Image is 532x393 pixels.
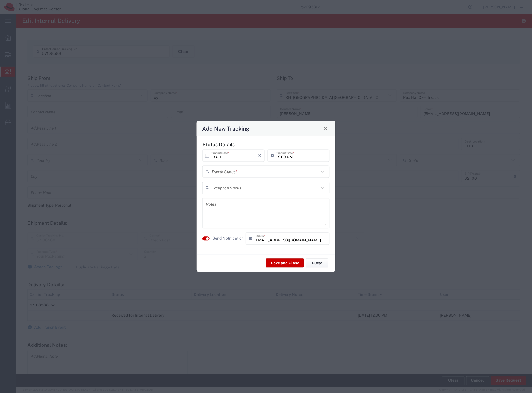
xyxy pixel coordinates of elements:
i: × [258,151,261,160]
button: Save and Close [266,259,304,268]
h5: Status Details [202,141,330,147]
h4: Add New Tracking [202,125,250,133]
button: Close [322,125,330,132]
label: Send Notification [212,236,244,241]
agx-label: Send Notification [212,236,243,241]
button: Close [306,259,328,268]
